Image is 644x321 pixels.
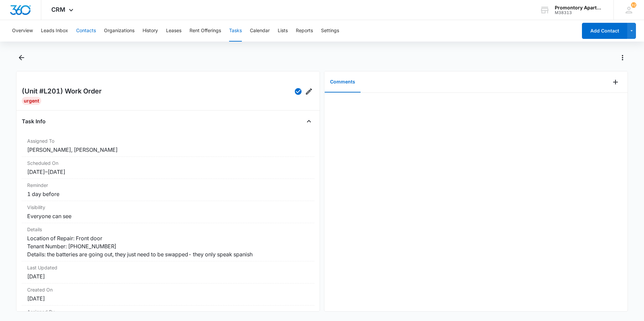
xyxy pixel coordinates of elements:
button: Settings [321,20,339,42]
dt: Assigned To [27,137,309,144]
button: Add Contact [582,23,627,39]
div: Reminder1 day before [22,179,314,201]
button: Close [304,116,314,127]
button: Organizations [104,20,135,42]
dd: [DATE] [27,295,309,303]
dt: Details [27,226,309,233]
button: Add Comment [610,77,621,87]
dt: Scheduled On [27,159,309,167]
button: Contacts [76,20,96,42]
button: Back [16,52,26,63]
dt: Last Updated [27,264,309,271]
button: Comments [325,72,361,92]
button: Edit [304,86,314,97]
h4: Task Info [22,117,46,125]
button: History [143,20,158,42]
button: Overview [12,20,33,42]
div: Scheduled On[DATE]–[DATE] [22,157,314,179]
dd: Everyone can see [27,212,309,220]
button: Rent Offerings [190,20,221,42]
div: VisibilityEveryone can see [22,201,314,223]
h2: (Unit #L201) Work Order [22,86,102,97]
dd: [PERSON_NAME], [PERSON_NAME] [27,146,309,154]
div: Urgent [22,97,41,105]
dd: Location of Repair: Front door Tenant Number: [PHONE_NUMBER] Details: the batteries are going out... [27,234,309,258]
dt: Assigned By [27,308,309,315]
button: Lists [278,20,288,42]
dd: [DATE] – [DATE] [27,168,309,176]
button: Calendar [250,20,270,42]
div: notifications count [631,2,636,8]
dt: Visibility [27,204,309,211]
button: Leads Inbox [41,20,68,42]
button: Leases [166,20,181,42]
button: Actions [617,52,628,63]
div: account id [555,10,604,15]
dd: [DATE] [27,272,309,280]
dd: 1 day before [27,190,309,198]
div: Assigned To[PERSON_NAME], [PERSON_NAME] [22,135,314,157]
button: Tasks [229,20,242,42]
dt: Reminder [27,182,309,189]
div: Created On[DATE] [22,283,314,306]
span: CRM [51,6,65,13]
dt: Created On [27,286,309,293]
button: Reports [296,20,313,42]
div: account name [555,5,604,10]
span: 32 [631,2,636,8]
div: DetailsLocation of Repair: Front door Tenant Number: [PHONE_NUMBER] Details: the batteries are go... [22,223,314,261]
div: Last Updated[DATE] [22,261,314,283]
